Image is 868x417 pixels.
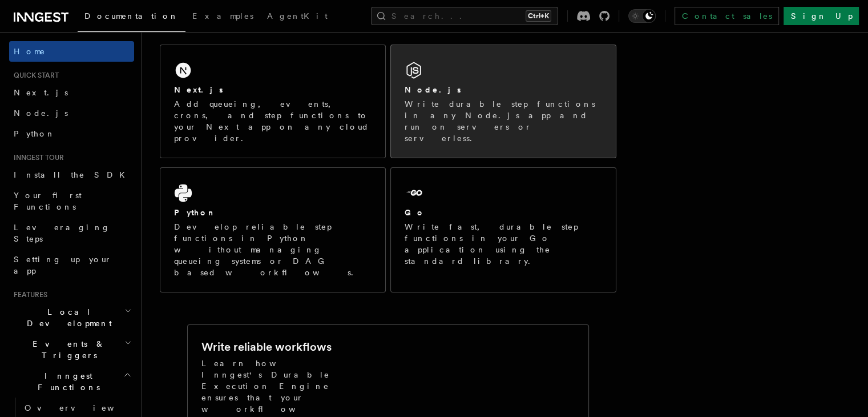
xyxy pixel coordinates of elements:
a: Home [9,41,134,62]
span: Leveraging Steps [14,223,110,243]
p: Write durable step functions in any Node.js app and run on servers or serverless. [405,98,602,144]
h2: Write reliable workflows [201,339,332,355]
button: Search...Ctrl+K [371,7,558,25]
h2: Python [174,207,216,218]
span: Install the SDK [14,170,132,179]
span: Quick start [9,71,59,80]
span: Your first Functions [14,191,82,211]
span: AgentKit [267,11,328,21]
span: Features [9,290,47,299]
h2: Next.js [174,84,223,95]
a: Node.jsWrite durable step functions in any Node.js app and run on servers or serverless. [390,45,616,158]
button: Inngest Functions [9,366,134,398]
h2: Go [405,207,425,218]
a: GoWrite fast, durable step functions in your Go application using the standard library. [390,167,616,292]
a: Install the SDK [9,165,134,185]
a: Examples [185,3,260,31]
button: Events & Triggers [9,334,134,366]
span: Python [14,129,55,138]
a: Next.js [9,82,134,103]
a: Leveraging Steps [9,217,134,249]
a: PythonDevelop reliable step functions in Python without managing queueing systems or DAG based wo... [160,167,386,292]
p: Develop reliable step functions in Python without managing queueing systems or DAG based workflows. [174,221,372,278]
a: Your first Functions [9,185,134,217]
a: Node.js [9,103,134,123]
a: Documentation [78,3,185,32]
a: Contact sales [675,7,779,25]
button: Toggle dark mode [628,9,656,23]
span: Home [14,46,46,57]
button: Local Development [9,302,134,334]
span: Events & Triggers [9,338,124,361]
a: Setting up your app [9,249,134,281]
a: Sign Up [784,7,859,25]
span: Overview [25,403,142,412]
span: Documentation [84,11,179,21]
h2: Node.js [405,84,461,95]
a: Next.jsAdd queueing, events, crons, and step functions to your Next app on any cloud provider. [160,45,386,158]
span: Node.js [14,109,68,118]
span: Setting up your app [14,255,112,275]
span: Inngest tour [9,153,64,162]
span: Next.js [14,88,68,97]
a: AgentKit [260,3,334,31]
span: Inngest Functions [9,370,123,393]
kbd: Ctrl+K [526,10,551,22]
p: Add queueing, events, crons, and step functions to your Next app on any cloud provider. [174,98,372,144]
a: Python [9,123,134,144]
span: Local Development [9,306,124,329]
p: Write fast, durable step functions in your Go application using the standard library. [405,221,602,267]
span: Examples [192,11,253,21]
